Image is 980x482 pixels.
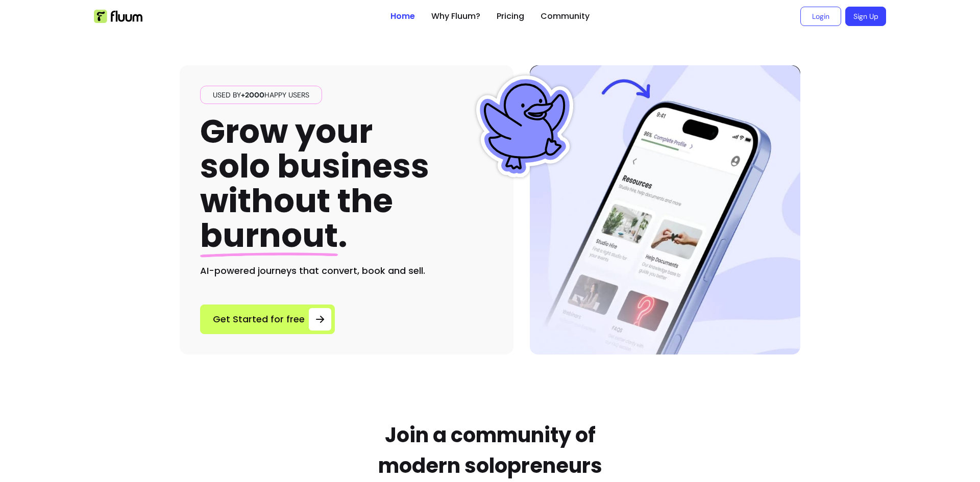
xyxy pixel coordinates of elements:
[200,305,335,334] a: Get Started for free
[800,7,841,26] a: Login
[94,10,142,23] img: Fluum Logo
[431,10,480,22] a: Why Fluum?
[200,114,429,253] h1: Grow your solo business without the .
[241,90,264,99] span: +2000
[200,264,493,278] h2: AI-powered journeys that convert, book and sell.
[845,7,886,26] a: Sign Up
[541,10,590,22] a: Community
[209,90,313,100] span: Used by happy users
[474,75,576,177] img: Fluum Duck sticker
[378,420,602,481] h2: Join a community of modern solopreneurs
[390,10,415,22] a: Home
[213,312,305,326] span: Get Started for free
[200,213,338,258] span: burnout
[497,10,524,22] a: Pricing
[530,65,800,354] img: Hero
